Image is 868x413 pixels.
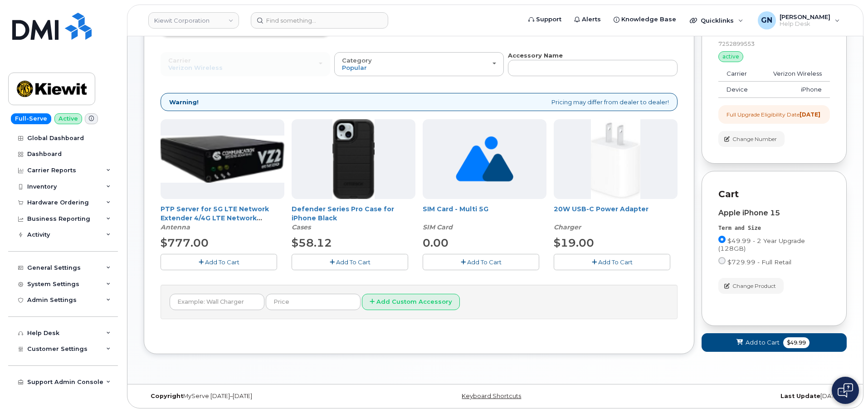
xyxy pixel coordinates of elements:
span: Add To Cart [205,258,239,266]
button: Add To Cart [292,254,408,270]
span: Add To Cart [467,258,502,266]
span: $49.99 [783,337,809,348]
input: Price [266,294,361,310]
img: apple20w.jpg [591,119,640,199]
strong: Warning! [169,98,199,107]
a: PTP Server for 5G LTE Network Extender 4/4G LTE Network Extender 3 [161,205,269,231]
span: Add to Cart [746,338,780,347]
a: Alerts [568,10,607,29]
a: Knowledge Base [607,10,683,29]
span: Alerts [582,15,601,24]
a: Kiewit Corporation [148,12,239,29]
input: Find something... [251,12,388,29]
span: $49.99 - 2 Year Upgrade (128GB) [718,237,805,252]
strong: [DATE] [800,111,820,118]
strong: Last Update [780,393,820,399]
div: Geoffrey Newport [751,11,846,29]
button: Add To Cart [423,254,539,270]
div: MyServe [DATE]–[DATE] [144,393,378,400]
em: Charger [554,223,581,231]
div: SIM Card - Multi 5G [423,204,546,232]
span: [PERSON_NAME] [780,13,830,20]
div: Apple iPhone 15 [718,209,830,217]
span: 0.00 [423,236,449,249]
span: $729.99 - Full Retail [727,258,791,266]
td: Carrier [718,66,759,82]
span: $58.12 [292,236,332,249]
span: Help Desk [780,20,830,28]
img: no_image_found-2caef05468ed5679b831cfe6fc140e25e0c280774317ffc20a367ab7fd17291e.png [456,119,513,199]
img: Open chat [838,383,853,398]
span: $777.00 [161,236,209,249]
img: defenderiphone14.png [332,119,375,199]
input: Example: Wall Charger [170,294,264,310]
button: Add To Cart [161,254,277,270]
input: $49.99 - 2 Year Upgrade (128GB) [718,236,726,243]
div: Pricing may differ from dealer to dealer! [161,93,678,112]
input: $729.99 - Full Retail [718,257,726,264]
span: Add To Cart [336,258,371,266]
a: Defender Series Pro Case for iPhone Black [292,205,394,222]
a: SIM Card - Multi 5G [423,205,488,213]
div: Defender Series Pro Case for iPhone Black [292,204,415,232]
span: Quicklinks [701,17,734,24]
button: Add To Cart [554,254,670,270]
td: Verizon Wireless [759,66,830,82]
a: Support [522,10,568,29]
strong: Accessory Name [508,52,563,59]
span: Change Product [732,282,776,290]
img: Casa_Sysem.png [161,136,284,183]
span: Knowledge Base [621,15,676,24]
div: Full Upgrade Eligibility Date [727,111,820,118]
div: 7252899553 [718,40,830,48]
button: Add Custom Accessory [362,294,460,311]
div: Term and Size [718,224,830,232]
div: Quicklinks [683,11,750,29]
span: GN [761,15,772,26]
span: Change Number [732,135,777,143]
em: Cases [292,223,311,231]
div: active [718,51,743,62]
p: Cart [718,188,830,201]
strong: Copyright [151,393,183,399]
span: Support [536,15,561,24]
span: $19.00 [554,236,594,249]
div: [DATE] [612,393,847,400]
span: Popular [342,64,367,71]
td: Device [718,82,759,98]
button: Category Popular [334,52,504,76]
span: Add To Cart [598,258,633,266]
td: iPhone [759,82,830,98]
button: Change Product [718,278,784,294]
a: Keyboard Shortcuts [462,393,521,399]
div: PTP Server for 5G LTE Network Extender 4/4G LTE Network Extender 3 [161,204,284,232]
button: Change Number [718,131,785,147]
em: Antenna [161,223,190,231]
a: 20W USB-C Power Adapter [554,205,649,213]
em: SIM Card [423,223,453,231]
span: Category [342,57,372,64]
div: 20W USB-C Power Adapter [554,204,678,232]
button: Add to Cart $49.99 [702,333,847,352]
